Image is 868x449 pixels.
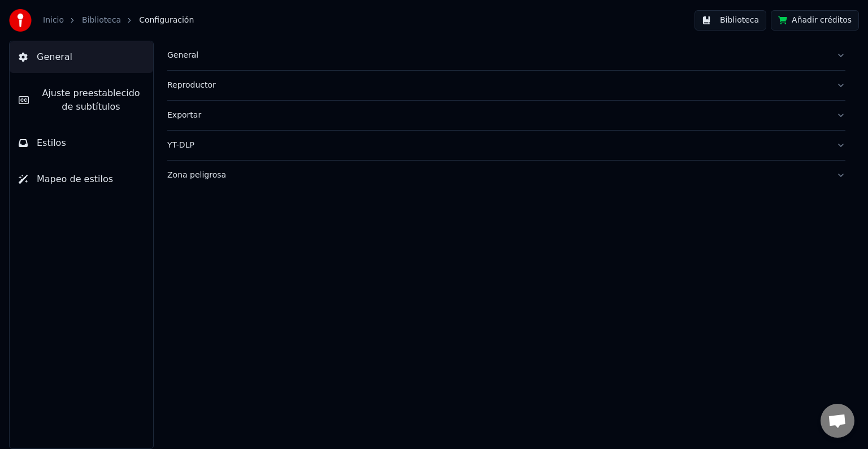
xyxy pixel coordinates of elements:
button: Biblioteca [695,10,766,31]
button: YT-DLP [167,131,845,160]
div: Reproductor [167,80,827,91]
span: Estilos [37,136,66,150]
span: Configuración [139,15,194,26]
button: General [10,41,153,73]
button: Estilos [10,127,153,159]
button: Añadir créditos [771,10,859,31]
a: Inicio [43,15,64,26]
nav: breadcrumb [43,15,194,26]
button: Zona peligrosa [167,161,845,190]
img: youka [9,9,32,32]
div: Exportar [167,110,827,121]
span: Mapeo de estilos [37,172,113,186]
span: Ajuste preestablecido de subtítulos [38,87,144,114]
div: General [167,50,827,61]
button: Mapeo de estilos [10,163,153,195]
a: Biblioteca [82,15,121,26]
button: Exportar [167,101,845,130]
button: Ajuste preestablecido de subtítulos [10,77,153,123]
span: General [37,50,72,64]
div: Zona peligrosa [167,170,827,181]
a: Chat abierto [821,404,854,438]
button: General [167,41,845,70]
button: Reproductor [167,71,845,100]
div: YT-DLP [167,140,827,151]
